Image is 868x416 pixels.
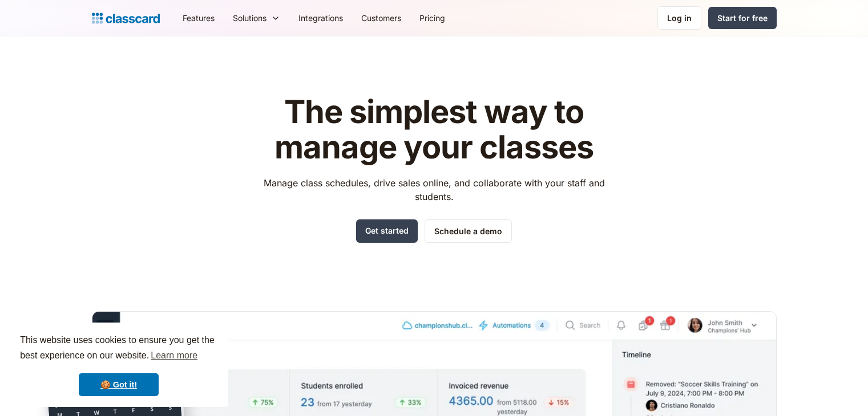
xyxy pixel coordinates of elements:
[173,5,224,31] a: Features
[657,6,701,30] a: Log in
[253,95,615,165] h1: The simplest way to manage your classes
[9,323,228,407] div: cookieconsent
[79,373,159,396] a: dismiss cookie message
[717,12,768,24] div: Start for free
[289,5,352,31] a: Integrations
[233,12,267,24] div: Solutions
[356,219,418,243] a: Get started
[149,347,199,364] a: learn more about cookies
[224,5,289,31] div: Solutions
[92,10,160,26] a: Logo
[352,5,410,31] a: Customers
[253,176,615,203] p: Manage class schedules, drive sales online, and collaborate with your staff and students.
[410,5,454,31] a: Pricing
[708,7,777,29] a: Start for free
[425,219,512,243] a: Schedule a demo
[667,12,692,24] div: Log in
[20,333,217,364] span: This website uses cookies to ensure you get the best experience on our website.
